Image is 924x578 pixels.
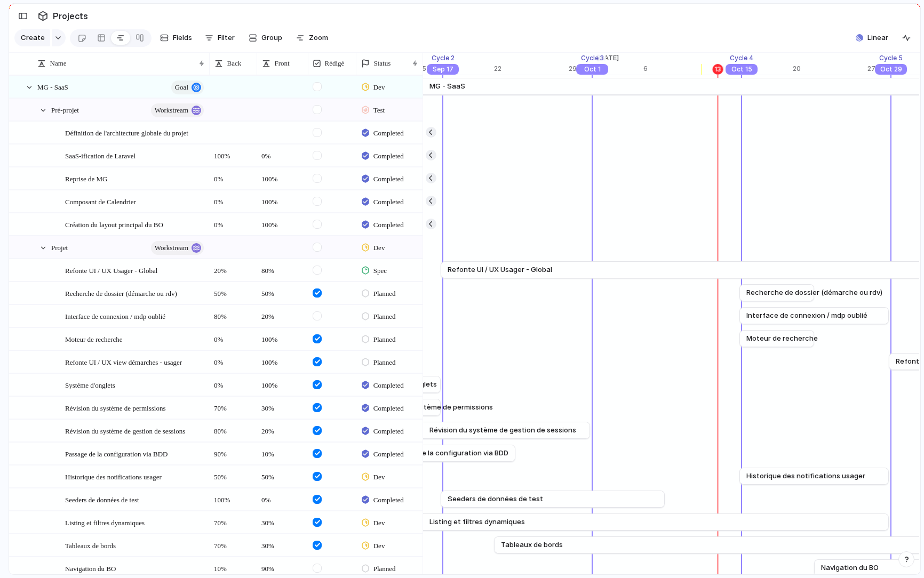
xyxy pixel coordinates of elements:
[65,218,163,230] span: Création du layout principal du BO
[746,331,807,347] a: Moteur de recherche
[65,172,107,184] span: Reprise de MG
[429,517,525,527] span: Listing et filtres dynamiques
[373,449,404,460] span: Completed
[155,240,188,255] span: workstream
[373,564,396,574] span: Planned
[65,562,116,574] span: Navigation du BO
[257,374,307,391] span: 100%
[373,243,385,253] span: Dev
[51,6,90,26] span: Projects
[65,470,162,483] span: Historique des notifications usager
[257,466,307,483] span: 50%
[373,311,396,322] span: Planned
[210,420,256,437] span: 80%
[210,306,256,322] span: 80%
[257,397,307,414] span: 30%
[373,403,404,414] span: Completed
[257,168,307,184] span: 100%
[257,191,307,207] span: 100%
[151,241,204,255] button: workstream
[14,29,50,46] button: Create
[501,540,563,550] span: Tableaux de bords
[257,283,307,299] span: 50%
[257,420,307,437] span: 20%
[373,402,493,413] span: Révision du système de permissions
[373,220,404,230] span: Completed
[51,103,79,116] span: Pré-projet
[65,402,166,414] span: Révision du système de permissions
[579,53,606,63] div: Cycle 3
[257,558,307,574] span: 90%
[210,374,256,391] span: 0%
[151,103,204,117] button: workstream
[373,541,385,551] span: Dev
[867,64,921,74] div: 27
[576,64,608,75] div: Oct 1
[173,33,192,43] span: Fields
[875,64,907,75] div: Oct 29
[373,495,404,505] span: Completed
[373,422,583,438] a: Révision du système de gestion de sessions
[65,447,168,460] span: Passage de la configuration via BDD
[427,64,459,75] div: Sep 17
[210,260,256,276] span: 20%
[65,424,185,437] span: Révision du système de gestion de sessions
[156,29,196,46] button: Fields
[373,266,387,276] span: Spec
[429,53,457,63] div: Cycle 2
[257,214,307,230] span: 100%
[298,514,882,530] a: Listing et filtres dynamiques
[746,468,882,484] a: Historique des notifications usager
[210,489,256,505] span: 100%
[373,128,404,139] span: Completed
[373,334,396,345] span: Planned
[243,29,288,46] button: Group
[65,126,188,139] span: Définition de l'architecture globale du projet
[210,443,256,460] span: 90%
[65,264,157,276] span: Refonte UI / UX Usager - Global
[257,260,307,276] span: 80%
[257,351,307,368] span: 100%
[171,81,204,94] button: goal
[65,539,116,551] span: Tableaux de bords
[429,81,465,92] span: MG - SaaS
[65,493,139,505] span: Seeders de données de test
[65,379,115,391] span: Système d'onglets
[210,328,256,345] span: 0%
[851,30,893,46] button: Linear
[257,489,307,505] span: 0%
[373,197,404,207] span: Completed
[373,174,404,184] span: Completed
[373,151,404,162] span: Completed
[261,33,282,43] span: Group
[175,80,188,95] span: goal
[728,53,756,63] div: Cycle 4
[21,33,45,43] span: Create
[746,471,865,481] span: Historique des notifications usager
[448,494,543,504] span: Seeders de données de test
[746,310,867,321] span: Interface de connexion / mdp oublié
[448,491,658,507] a: Seeders de données de test
[726,64,758,75] div: Oct 15
[373,82,385,93] span: Dev
[448,264,552,275] span: Refonte UI / UX Usager - Global
[210,558,256,574] span: 10%
[793,64,867,74] div: 20
[746,308,882,324] a: Interface de connexion / mdp oublié
[210,168,256,184] span: 0%
[746,287,882,298] span: Recherche de dossier (démarche ou rdv)
[65,195,136,207] span: Composant de Calendrier
[65,149,136,162] span: SaaS-ification de Laravel
[257,145,307,162] span: 0%
[65,310,165,322] span: Interface de connexion / mdp oublié
[210,466,256,483] span: 50%
[257,512,307,528] span: 30%
[373,376,434,392] a: Système d'onglets
[373,445,508,461] a: Passage de la configuration via BDD
[387,448,508,459] span: Passage de la configuration via BDD
[155,103,188,118] span: workstream
[210,535,256,551] span: 70%
[877,53,905,63] div: Cycle 5
[590,53,625,63] span: [DATE]
[257,306,307,322] span: 20%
